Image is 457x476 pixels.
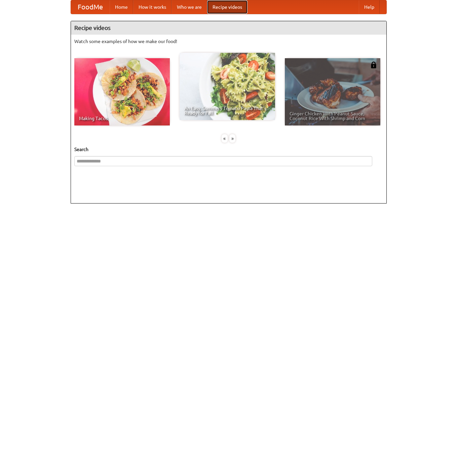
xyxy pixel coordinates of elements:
a: Help [359,0,380,14]
span: Making Tacos [79,116,165,121]
p: Watch some examples of how we make our food! [74,38,383,45]
img: 483408.png [370,62,377,68]
h5: Search [74,146,383,153]
a: Home [110,0,133,14]
a: How it works [133,0,172,14]
div: « [222,134,228,143]
a: Making Tacos [74,58,170,125]
div: » [229,134,235,143]
span: An Easy, Summery Tomato Pasta That's Ready for Fall [184,106,270,115]
a: Who we are [172,0,207,14]
h4: Recipe videos [71,21,386,35]
a: FoodMe [71,0,110,14]
a: Recipe videos [207,0,247,14]
a: An Easy, Summery Tomato Pasta That's Ready for Fall [180,53,275,120]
